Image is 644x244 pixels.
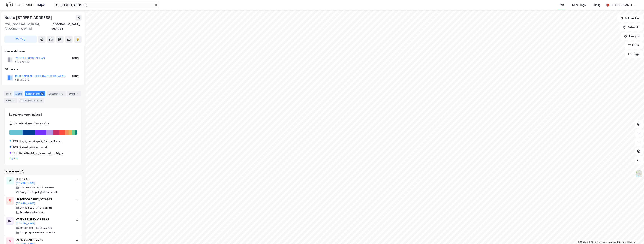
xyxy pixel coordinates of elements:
div: 917 092 893 [20,206,34,209]
div: Hjemmelshaver [5,49,81,54]
button: Filter [625,42,643,49]
div: Bolig [594,3,601,7]
div: 100% [72,56,79,60]
input: Søk på adresse, matrikkel, gårdeiere, leietakere eller personer [59,2,154,8]
button: Analyse [621,33,643,40]
div: Transaksjoner [19,98,44,103]
div: Reisebyråvirksomhet [20,145,47,150]
button: Datasett [620,24,643,31]
iframe: Chat Widget [625,226,644,244]
button: Tag [4,36,37,43]
a: OpenStreetMap [589,241,607,243]
a: Improve this map [608,241,626,243]
div: VARIG TECHNOLOGIES AS [16,217,72,222]
div: Faglig/vit.skapelig/tekn.virks. el. [20,139,62,144]
button: Og 7 til [10,157,18,160]
div: 926 086 448 [20,186,35,189]
div: Dataprogrammeringstjenester [20,231,56,234]
div: SPOOR AS [16,177,72,181]
button: Bokmerker [617,15,643,22]
div: Kart [559,3,564,7]
div: 15 [40,92,44,96]
div: 100% [72,74,79,78]
div: Leietakere [25,91,45,96]
div: ESG [4,98,17,103]
div: 24 ansatte [41,186,54,189]
div: [PERSON_NAME] [611,3,632,7]
div: Datasett [47,91,66,96]
button: Tags [625,50,643,58]
div: 821 881 072 [20,227,34,230]
div: 18% [13,151,18,156]
button: [DOMAIN_NAME] [16,222,35,225]
div: 20% [13,145,18,150]
a: Mapbox [578,241,588,243]
div: 22% [13,139,18,144]
div: 1 [76,92,79,96]
div: Leietakere etter industri [9,112,77,117]
div: Bygg [67,91,81,96]
button: [DOMAIN_NAME] [16,182,35,185]
div: 13 [39,99,43,102]
div: Vis leietakere uten ansatte [14,121,49,126]
div: 917 373 418 [15,60,30,63]
div: Reisebyråvirksomhet [20,211,45,214]
div: 10 ansatte [40,227,52,230]
div: Bedriftsrådgiv./annen adm. rådgiv. [19,151,64,156]
div: Nedre [STREET_ADDRESS] [4,15,53,21]
div: OFFICE CONTROL AS [16,237,72,242]
div: 1 [12,99,16,102]
img: Z [635,170,642,177]
img: logo.f888ab2527a4732fd821a326f86c7f29.svg [6,2,45,8]
div: Eiere [14,91,23,96]
div: Info [4,91,12,96]
div: 0157, [GEOGRAPHIC_DATA], [GEOGRAPHIC_DATA] [4,22,51,31]
div: 5 [60,92,64,96]
div: UP [GEOGRAPHIC_DATA] AS [16,197,72,202]
button: [DOMAIN_NAME] [16,202,35,205]
div: [GEOGRAPHIC_DATA], 207/294 [51,22,82,31]
div: 21 ansatte [40,206,52,209]
div: Leietakere (15) [4,169,82,174]
div: Gårdeiere [5,67,81,72]
div: 926 310 313 [15,78,29,81]
div: Faglig/vit.skapelig/tekn.virks. el. [20,191,57,194]
div: Mine Tags [572,3,586,7]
